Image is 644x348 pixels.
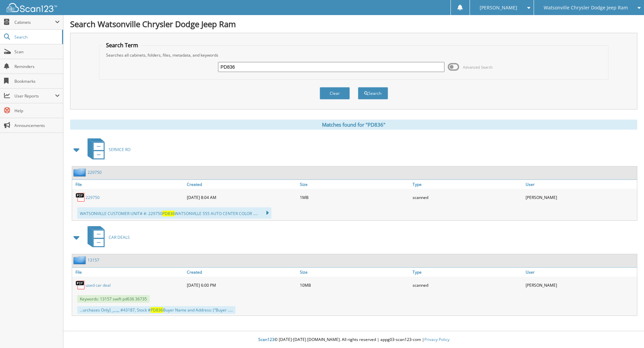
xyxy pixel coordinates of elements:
img: folder2.png [73,256,88,264]
a: User [524,268,637,277]
span: User Reports [14,93,55,99]
img: PDF.png [75,192,86,202]
a: Created [185,268,298,277]
span: Bookmarks [14,78,60,84]
div: 1MB [298,191,411,204]
a: used car deal [86,282,111,288]
span: Advanced Search [463,65,493,70]
span: Help [14,108,60,114]
a: File [72,268,185,277]
button: Clear [320,87,350,99]
span: [PERSON_NAME] [480,6,517,10]
a: CAR DEALS [84,224,130,251]
img: PDF.png [75,280,86,290]
div: [DATE] 8:04 AM [185,191,298,204]
a: Privacy Policy [424,337,449,342]
legend: Search Term [103,42,142,49]
a: 229750 [88,169,102,175]
a: 13157 [88,257,99,263]
a: User [524,180,637,189]
span: Announcements [14,123,60,128]
a: SERVICE RO [84,136,130,163]
div: [DATE] 6:00 PM [185,278,298,292]
a: Size [298,268,411,277]
a: Created [185,180,298,189]
a: Type [411,180,524,189]
span: CAR DEALS [109,234,130,240]
a: File [72,180,185,189]
span: Keywords: 13157 swift pd636 36735 [77,295,150,303]
a: Type [411,268,524,277]
iframe: Chat Widget [610,316,644,348]
div: scanned [411,191,524,204]
span: Scan123 [258,337,274,342]
div: ...urchases Only] _,,.,,, #43187, Stock # Buyer Name and Address: (“Buyer ..... [77,306,235,314]
div: scanned [411,278,524,292]
span: Watsonville Chrysler Dodge Jeep Ram [544,6,628,10]
a: Size [298,180,411,189]
a: 229750 [86,195,100,200]
img: folder2.png [73,168,88,177]
div: 10MB [298,278,411,292]
img: scan123-logo-white.svg [7,3,57,12]
span: PD836 [162,211,175,216]
span: Cabinets [14,19,55,25]
span: Reminders [14,64,60,69]
div: [PERSON_NAME] [524,191,637,204]
div: Matches found for "PD836" [70,120,637,130]
div: [PERSON_NAME] [524,278,637,292]
span: Search [14,34,59,40]
span: PD836 [151,307,163,313]
div: Searches all cabinets, folders, files, metadata, and keywords [103,52,605,58]
button: Search [358,87,388,99]
span: Scan [14,49,60,55]
div: WATSONVILLE CUSTOMER UNIT# #: 229750 WATSONVILLE 555 AUTO CENTER COLOR ..... [77,207,271,219]
h1: Search Watsonville Chrysler Dodge Jeep Ram [70,18,637,29]
span: SERVICE RO [109,147,130,152]
div: © [DATE]-[DATE] [DOMAIN_NAME]. All rights reserved | appg03-scan123-com | [63,332,644,348]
